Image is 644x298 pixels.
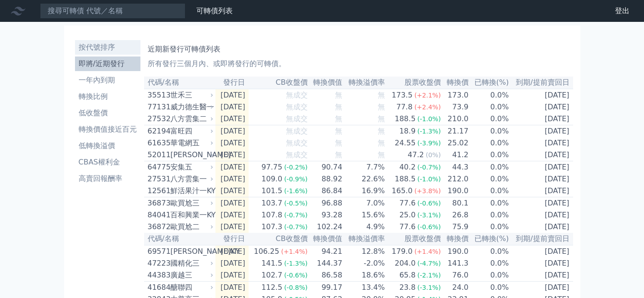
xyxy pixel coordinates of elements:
div: 威力德生醫一 [170,102,212,113]
div: 84041 [148,210,168,221]
span: (-1.0%) [417,175,441,183]
td: 99.17 [308,282,343,294]
span: (-0.7%) [284,223,308,231]
span: 無 [335,114,342,123]
span: 無 [335,127,342,135]
div: 65.8 [398,270,418,281]
a: 即將/近期發行 [75,57,140,71]
td: [DATE] [509,245,573,257]
td: 93.28 [308,209,343,221]
span: 無 [378,114,385,123]
span: (-0.6%) [417,200,441,207]
li: CBAS權利金 [75,157,140,168]
th: 轉換溢價率 [343,77,385,89]
div: 107.3 [260,221,284,232]
td: 210.0 [441,113,469,125]
div: 23.8 [398,282,418,293]
span: 無 [335,91,342,99]
td: 0.0% [469,161,509,174]
td: [DATE] [215,245,249,257]
a: CBAS權利金 [75,155,140,170]
th: 轉換溢價率 [343,233,385,245]
th: 到期/提前賣回日 [509,233,573,245]
div: 109.0 [260,174,284,185]
div: 醣聯四 [170,282,212,293]
th: 股票收盤價 [385,233,441,245]
span: (-4.7%) [417,260,441,267]
span: (-1.0%) [417,115,441,123]
div: 188.5 [393,174,418,185]
div: 八方雲集一 [170,174,212,185]
td: 21.17 [441,125,469,138]
td: [DATE] [215,269,249,282]
li: 低收盤價 [75,108,140,118]
span: 無 [335,139,342,147]
div: 華電網五 [170,138,212,149]
td: 0.0% [469,89,509,101]
span: (-1.3%) [284,260,308,267]
span: (-0.6%) [284,272,308,279]
span: (+2.1%) [414,92,441,99]
div: 77.6 [398,198,418,209]
td: 86.58 [308,269,343,282]
div: 103.7 [260,198,284,209]
td: [DATE] [509,137,573,149]
div: 18.9 [398,126,418,137]
a: 可轉債列表 [196,6,233,15]
td: [DATE] [215,137,249,149]
div: 富旺四 [170,126,212,137]
div: 61635 [148,138,168,149]
td: [DATE] [509,209,573,221]
span: 無成交 [286,91,308,99]
div: 歐買尬三 [170,198,212,209]
div: 廣越三 [170,270,212,281]
div: 165.0 [390,185,414,196]
li: 轉換價值接近百元 [75,124,140,135]
div: 八方雲集二 [170,113,212,124]
td: 24.0 [441,282,469,294]
th: 已轉換(%) [469,77,509,89]
div: 27531 [148,174,168,185]
div: 44383 [148,270,168,281]
div: 64775 [148,162,168,173]
span: (-0.2%) [284,164,308,171]
td: 25.02 [441,137,469,149]
td: 94.21 [308,245,343,257]
div: 27532 [148,113,168,124]
a: 一年內到期 [75,73,140,87]
li: 高賣回報酬率 [75,173,140,184]
td: [DATE] [509,185,573,197]
div: 101.5 [260,185,284,196]
td: 15.6% [343,209,385,221]
td: 90.74 [308,161,343,174]
td: [DATE] [509,101,573,113]
td: 0.0% [469,173,509,185]
span: 無 [378,91,385,99]
td: [DATE] [215,185,249,197]
div: 77131 [148,102,168,113]
th: CB收盤價 [249,233,308,245]
div: 112.5 [260,282,284,293]
div: 52011 [148,149,168,160]
th: 已轉換(%) [469,233,509,245]
span: (-0.7%) [417,164,441,171]
td: 144.37 [308,257,343,269]
div: 36872 [148,221,168,232]
td: 12.8% [343,245,385,257]
th: 代碼/名稱 [144,233,215,245]
td: [DATE] [509,257,573,269]
span: 無 [378,127,385,135]
td: [DATE] [509,89,573,101]
th: 股票收盤價 [385,77,441,89]
div: [PERSON_NAME] [170,149,212,160]
th: 轉換價值 [308,233,343,245]
td: 0.0% [469,209,509,221]
span: 無成交 [286,103,308,111]
td: 80.1 [441,197,469,210]
td: 26.8 [441,209,469,221]
div: 102.7 [260,270,284,281]
div: 國精化三 [170,258,212,269]
div: 77.6 [398,221,418,232]
td: 44.3 [441,161,469,174]
li: 即將/近期發行 [75,58,140,69]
